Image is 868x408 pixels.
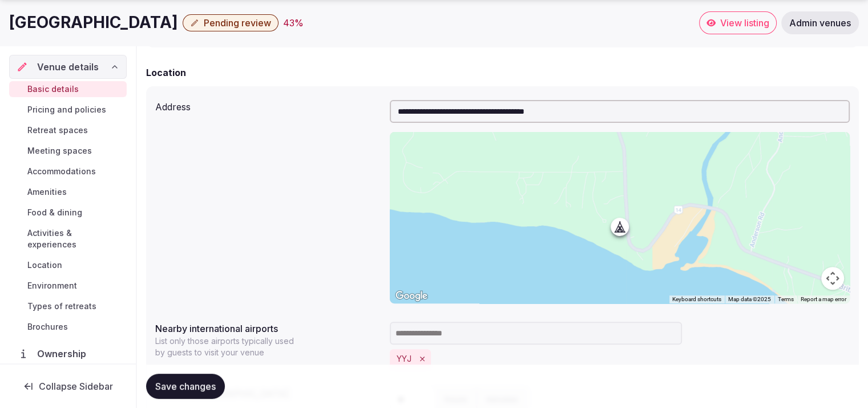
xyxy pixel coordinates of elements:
[146,66,186,79] h2: Location
[37,347,91,361] span: Ownership
[9,143,127,159] a: Meeting spaces
[393,289,430,303] img: Google
[37,60,99,74] span: Venue details
[9,102,127,118] a: Pricing and policies
[155,95,381,114] div: Address
[27,259,62,271] span: Location
[27,166,96,177] span: Accommodations
[283,16,304,30] button: 43%
[27,301,96,312] span: Types of retreats
[9,319,127,335] a: Brochures
[9,205,127,221] a: Food & dining
[155,335,301,358] p: List only those airports typically used by guests to visit your venue
[9,225,127,253] a: Activities & experiences
[672,295,721,303] button: Keyboard shortcuts
[416,353,429,365] button: Remove YYJ
[27,321,68,333] span: Brochures
[9,11,178,34] h1: [GEOGRAPHIC_DATA]
[9,298,127,314] a: Types of retreats
[27,280,77,291] span: Environment
[283,16,304,30] div: 43 %
[720,17,769,29] span: View listing
[778,296,794,302] a: Terms (opens in new tab)
[27,104,106,115] span: Pricing and policies
[39,381,113,392] span: Collapse Sidebar
[204,17,271,29] span: Pending review
[699,11,777,34] a: View listing
[27,125,88,136] span: Retreat spaces
[821,267,844,290] button: Map camera controls
[27,145,92,157] span: Meeting spaces
[27,227,122,250] span: Activities & experiences
[9,184,127,200] a: Amenities
[9,257,127,273] a: Location
[27,186,67,198] span: Amenities
[146,374,225,399] button: Save changes
[155,381,216,392] span: Save changes
[27,207,82,218] span: Food & dining
[781,11,859,34] a: Admin venues
[9,374,127,399] button: Collapse Sidebar
[9,81,127,97] a: Basic details
[9,278,127,294] a: Environment
[393,289,430,303] a: Open this area in Google Maps (opens a new window)
[27,83,79,95] span: Basic details
[9,122,127,138] a: Retreat spaces
[789,17,851,29] span: Admin venues
[183,14,278,31] button: Pending review
[801,296,846,302] a: Report a map error
[397,353,411,365] button: YYJ
[155,324,381,333] label: Nearby international airports
[9,342,127,366] a: Ownership
[9,163,127,179] a: Accommodations
[728,296,771,302] span: Map data ©2025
